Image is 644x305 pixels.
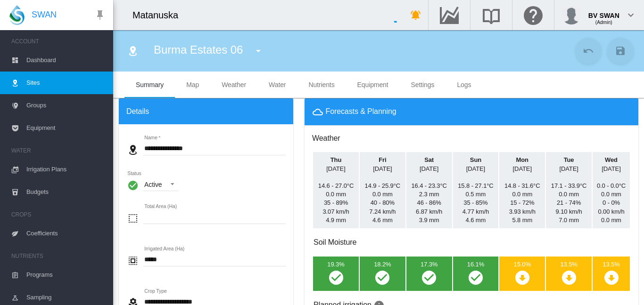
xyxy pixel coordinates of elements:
[314,238,356,246] h3: Click to go to irrigation
[470,156,481,163] b: Sun
[419,191,439,198] span: Rainfall
[603,199,620,206] span: Humidity
[330,156,342,163] b: Thu
[186,81,199,88] span: Map
[424,156,434,163] b: Sat
[26,72,106,94] span: Sites
[557,199,581,206] span: Humidity
[406,6,425,24] button: icon-bell-ring
[9,5,25,25] img: SWAN-Landscape-Logo-Colour-drop.png
[499,257,545,291] td: Monday - 15.0% Monday Low
[588,7,619,16] div: BV SWAN
[127,45,139,56] md-icon: icon-map-marker-radius
[144,181,162,188] div: Active
[559,156,578,172] span: Tuesday
[32,9,57,21] span: SWAN
[372,217,393,224] span: ETo
[438,9,461,21] md-icon: Go to the Data Hub
[249,41,268,60] button: icon-menu-down
[360,152,405,228] td: Friday Temperature Rainfall Humidity Windspeed ETo
[513,156,532,172] span: Monday
[372,191,393,198] span: Rainfall
[458,182,493,189] span: Temperature
[357,81,388,88] span: Equipment
[11,143,106,158] span: WATER
[322,208,349,215] span: Windspeed
[313,257,359,291] td: Thursday - 19.3% Thursday - On target
[127,179,139,191] i: Active
[583,45,594,56] md-icon: icon-undo
[11,207,106,222] span: CROPS
[601,217,621,224] span: ETo
[360,257,405,291] td: Friday - 18.2% Friday - On target
[308,81,334,88] span: Nutrients
[326,191,346,198] span: Rainfall
[253,45,264,56] md-icon: icon-menu-down
[379,156,386,163] b: Fri
[410,9,421,21] md-icon: icon-bell-ring
[453,152,499,228] td: Sunday Temperature Rainfall Humidity Windspeed ETo
[420,156,438,172] span: Saturday
[467,269,484,286] i: Sunday - On target
[510,199,534,206] span: Humidity
[417,199,441,206] span: Humidity
[143,177,178,191] md-select: Status : Active
[327,261,344,268] span: Thursday - 19.3%
[593,257,630,291] td: Wednesday - 13.5% Wednesday Low
[615,45,626,56] md-icon: icon-content-save
[603,269,620,286] i: Wednesday Low
[457,81,471,88] span: Logs
[326,217,346,224] span: ETo
[603,261,619,268] span: Wednesday - 13.5%
[512,217,532,224] span: ETo
[11,34,106,49] span: ACCOUNT
[312,106,323,118] md-icon: icon-weather-cloudy
[555,208,582,215] span: Windspeed
[463,199,487,206] span: Humidity
[602,156,620,172] span: Wednesday
[313,152,359,228] td: Thursday Temperature Rainfall Humidity Windspeed ETo
[504,182,540,189] span: Temperature
[546,152,592,228] td: Tuesday Temperature Rainfall Humidity Windspeed ETo
[318,182,354,189] span: Temperature
[94,9,106,21] md-icon: icon-pin
[369,208,396,215] span: Windspeed
[601,191,621,198] span: Rainfall
[127,144,139,155] md-icon: icon-map-marker-radius
[559,191,579,198] span: Rainfall
[512,191,532,198] span: Rainfall
[499,152,545,228] td: Monday Temperature Rainfall Humidity Windspeed ETo
[466,217,486,224] span: ETo
[419,217,439,224] span: ETo
[365,182,400,189] span: Temperature
[26,181,106,203] span: Budgets
[326,156,345,172] span: Thursday
[411,81,435,88] span: Settings
[546,257,592,291] td: Tuesday - 13.5% Tuesday Low
[421,261,438,268] span: Saturday - 17.3%
[411,182,446,189] span: Temperature
[328,269,345,286] i: Thursday - On target
[222,81,246,88] span: Weather
[324,199,348,206] span: Humidity
[605,156,618,163] b: Wed
[560,261,577,268] span: Tuesday - 13.5%
[126,106,149,117] span: Details
[562,6,581,24] img: profile.jpg
[467,261,484,268] span: Sunday - 16.1%
[466,191,486,198] span: Rainfall
[26,49,106,72] span: Dashboard
[124,41,142,60] button: Click to go to list of Sites
[325,107,396,115] span: Forecasts & Planning
[127,255,139,266] md-icon: icon-select-all
[11,249,106,264] span: NUTRIENTS
[509,208,536,215] span: Windspeed
[312,133,340,144] h3: Click to go to Burma Estates 06 weather observations
[575,38,602,64] button: Cancel Changes
[453,257,499,291] td: Sunday - 16.1% Sunday - On target
[559,217,579,224] span: ETo
[26,117,106,139] span: Equipment
[516,156,528,163] b: Mon
[564,156,574,163] b: Tue
[136,81,164,88] span: Summary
